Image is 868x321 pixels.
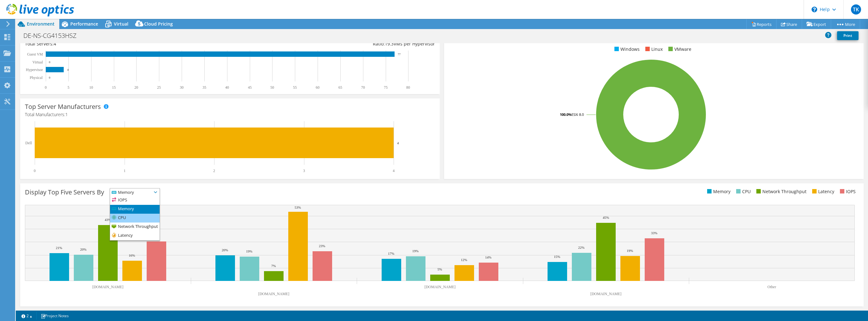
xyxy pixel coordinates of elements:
[667,46,691,53] li: VMware
[316,85,320,90] text: 60
[812,7,817,12] svg: \n
[25,141,32,145] text: Dell
[67,68,69,71] text: 4
[49,61,50,64] text: 0
[34,169,36,173] text: 0
[811,188,834,195] li: Latency
[67,85,69,90] text: 5
[32,60,43,64] text: Virtual
[412,249,419,253] text: 19%
[110,188,152,196] span: Memory
[425,285,456,289] text: [DOMAIN_NAME]
[89,85,93,90] text: 10
[397,141,399,145] text: 4
[222,248,228,252] text: 20%
[225,85,229,90] text: 40
[851,4,861,15] span: TK
[270,85,274,90] text: 50
[735,188,751,195] li: CPU
[25,111,435,118] h4: Total Manufacturers:
[437,267,442,271] text: 5%
[110,231,160,240] li: Latency
[613,46,640,53] li: Windows
[651,231,657,235] text: 33%
[295,205,301,209] text: 53%
[767,285,776,289] text: Other
[25,103,101,110] h3: Top Server Manufacturers
[112,85,116,90] text: 15
[776,19,802,29] a: Share
[45,85,47,90] text: 0
[388,252,394,255] text: 17%
[17,312,37,320] a: 2
[338,85,342,90] text: 65
[27,52,43,56] text: Guest VM
[384,85,388,90] text: 75
[385,41,394,47] span: 19.3
[124,169,126,173] text: 1
[92,285,124,289] text: [DOMAIN_NAME]
[246,249,252,253] text: 19%
[56,246,62,250] text: 21%
[65,111,68,117] span: 1
[258,292,290,296] text: [DOMAIN_NAME]
[110,196,160,205] li: IOPS
[271,264,276,268] text: 7%
[393,169,395,173] text: 4
[54,41,56,47] span: 4
[572,112,584,117] tspan: ESXi 8.0
[114,21,128,27] span: Virtual
[838,188,856,195] li: IOPS
[110,214,160,223] li: CPU
[837,31,859,40] a: Print
[831,19,860,29] a: More
[603,216,609,219] text: 45%
[202,85,206,90] text: 35
[230,40,435,47] div: Ratio: VMs per Hypervisor
[361,85,365,90] text: 70
[70,21,98,27] span: Performance
[213,169,215,173] text: 2
[627,249,633,253] text: 19%
[49,76,50,79] text: 0
[27,21,55,27] span: Environment
[293,85,297,90] text: 55
[644,46,663,53] li: Linux
[26,68,43,72] text: Hypervisor
[398,53,401,56] text: 77
[36,312,73,320] a: Project Notes
[303,169,305,173] text: 3
[110,205,160,214] li: Memory
[25,40,230,47] div: Total Servers:
[248,85,252,90] text: 45
[706,188,730,195] li: Memory
[80,247,86,251] text: 20%
[560,112,572,117] tspan: 100.0%
[319,244,325,248] text: 23%
[144,21,173,27] span: Cloud Pricing
[157,85,161,90] text: 25
[30,75,43,80] text: Physical
[129,253,135,257] text: 16%
[746,19,777,29] a: Reports
[554,255,560,259] text: 15%
[110,223,160,231] li: Network Throughput
[21,32,86,39] h1: DE-NS-CG4153HSZ
[406,85,410,90] text: 80
[134,85,138,90] text: 20
[461,258,467,262] text: 12%
[755,188,806,195] li: Network Throughput
[485,255,491,259] text: 14%
[180,85,184,90] text: 30
[802,19,831,29] a: Export
[590,292,622,296] text: [DOMAIN_NAME]
[105,218,111,222] text: 43%
[578,246,584,249] text: 22%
